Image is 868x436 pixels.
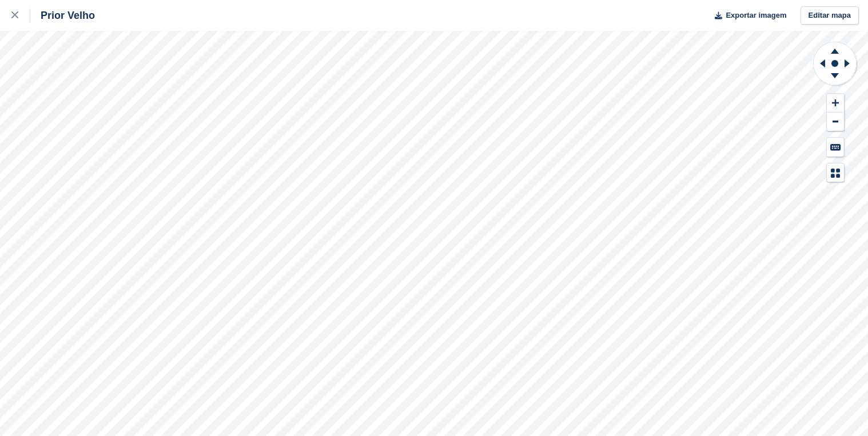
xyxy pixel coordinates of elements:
[827,94,844,113] button: Zoom In
[827,113,844,131] button: Zoom Out
[827,138,844,157] button: Keyboard Shortcuts
[801,6,859,25] a: Editar mapa
[827,163,844,182] button: Map Legend
[726,10,786,21] span: Exportar imagem
[708,6,786,25] button: Exportar imagem
[30,9,95,22] div: Prior Velho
